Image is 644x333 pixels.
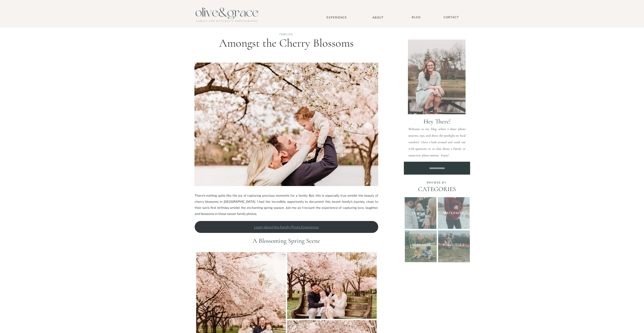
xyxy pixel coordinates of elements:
[439,211,468,216] a: Maternity
[408,126,466,156] p: Welcome to my blog where I share photo sessions, tips, and shine the spotlight on local vendors! ...
[195,221,378,233] a: Learn about the Family Photo Experience
[195,193,378,217] p: There’s nothing quite like the joy of capturing precious moments for a family. But, this is espec...
[440,243,468,247] a: Resources
[196,37,377,49] h1: Amongst the Cherry Blossoms
[370,16,386,19] a: About
[320,16,354,19] a: Experience
[195,237,378,245] h2: A Blossoming Spring Scene
[407,243,435,247] a: Local Love
[408,118,466,123] p: Hey there!
[279,33,293,36] a: Families
[410,15,423,19] a: BLOG
[405,211,436,215] a: Families
[441,15,461,19] a: Contact
[409,185,465,193] p: CATEGORIES
[415,181,459,184] p: browse by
